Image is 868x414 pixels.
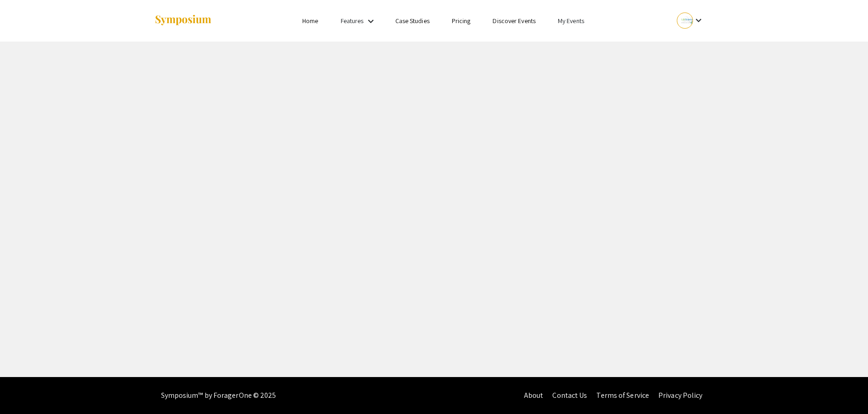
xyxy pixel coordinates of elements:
[302,17,318,25] a: Home
[154,14,212,27] img: Symposium by ForagerOne
[658,390,702,400] a: Privacy Policy
[667,10,714,31] button: Expand account dropdown
[693,15,704,26] mat-icon: Expand account dropdown
[596,390,649,400] a: Terms of Service
[395,17,430,25] a: Case Studies
[161,377,276,414] div: Symposium™ by ForagerOne © 2025
[524,390,543,400] a: About
[493,17,536,25] a: Discover Events
[452,17,471,25] a: Pricing
[552,390,587,400] a: Contact Us
[365,16,376,27] mat-icon: Expand Features list
[558,17,584,25] a: My Events
[7,372,39,407] iframe: Chat
[341,17,364,25] a: Features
